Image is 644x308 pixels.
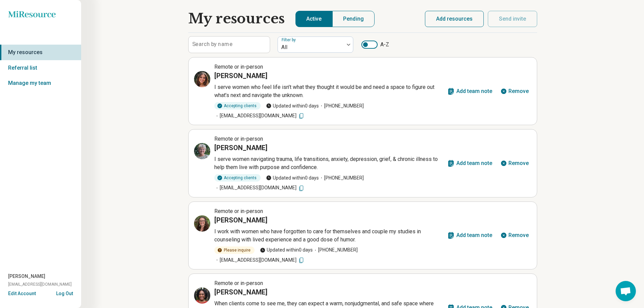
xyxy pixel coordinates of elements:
[214,155,444,171] p: I serve women navigating trauma, life transitions, anxiety, depression, grief, & chronic illness ...
[498,155,531,171] button: Remove
[214,71,267,80] h3: [PERSON_NAME]
[214,112,305,119] span: [EMAIL_ADDRESS][DOMAIN_NAME]
[444,227,495,243] button: Add team note
[295,11,333,27] button: Active
[214,257,305,264] span: [EMAIL_ADDRESS][DOMAIN_NAME]
[444,155,495,171] button: Add team note
[260,246,313,254] span: Updated within 0 days
[214,83,444,99] p: I serve women who feel life isn’t what they thought it would be and need a space to figure out wh...
[188,11,285,27] h1: My resources
[282,38,297,42] label: Filter by
[319,102,364,110] span: [PHONE_NUMBER]
[616,281,636,301] a: Open chat
[214,280,263,286] span: Remote or in-person
[8,290,36,297] button: Edit Account
[498,83,531,99] button: Remove
[266,174,319,182] span: Updated within 0 days
[214,64,263,70] span: Remote or in-person
[498,227,531,243] button: Remove
[192,42,233,47] label: Search by name
[488,11,537,27] button: Send invite
[8,281,72,287] span: [EMAIL_ADDRESS][DOMAIN_NAME]
[214,174,261,182] div: Accepting clients
[8,273,45,280] span: [PERSON_NAME]
[214,102,261,110] div: Accepting clients
[56,290,73,295] button: Log Out
[313,246,358,254] span: [PHONE_NUMBER]
[444,83,495,99] button: Add team note
[266,102,319,110] span: Updated within 0 days
[214,287,267,297] h3: [PERSON_NAME]
[214,208,263,214] span: Remote or in-person
[214,228,444,244] p: I work with women who have forgotten to care for themselves and couple my studies in counseling w...
[214,246,255,254] div: Please inquire
[361,41,389,49] label: A-Z
[214,184,305,191] span: [EMAIL_ADDRESS][DOMAIN_NAME]
[332,11,375,27] button: Pending
[214,215,267,225] h3: [PERSON_NAME]
[319,174,364,182] span: [PHONE_NUMBER]
[214,143,267,152] h3: [PERSON_NAME]
[425,11,484,27] button: Add resources
[214,136,263,142] span: Remote or in-person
